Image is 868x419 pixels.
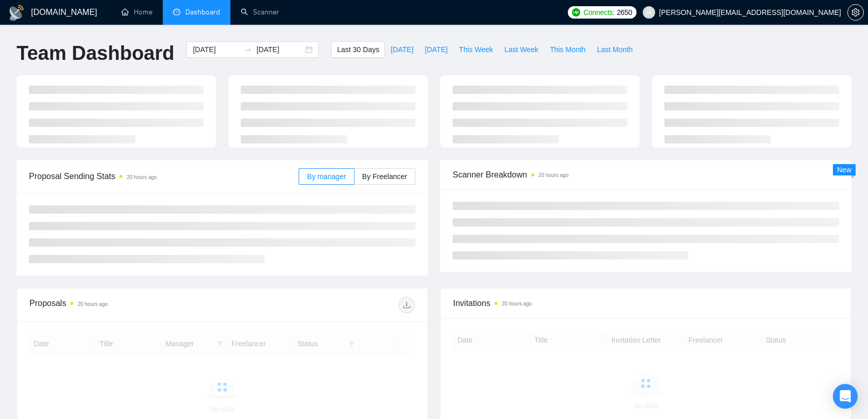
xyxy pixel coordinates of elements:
button: Last Week [499,41,544,58]
span: Connects: [583,7,614,18]
span: to [244,45,252,54]
span: By Freelancer [362,172,407,181]
span: Scanner Breakdown [453,168,839,181]
button: This Week [453,41,499,58]
a: homeHome [121,8,152,17]
a: setting [847,8,864,17]
button: Last 30 Days [331,41,385,58]
span: Last Month [597,44,632,55]
input: End date [256,44,303,55]
time: 20 hours ago [502,301,532,307]
div: Proposals [29,297,222,313]
span: By manager [307,172,346,181]
span: dashboard [173,8,180,15]
a: searchScanner [241,8,279,17]
span: [DATE] [391,44,413,55]
button: This Month [544,41,591,58]
img: upwork-logo.png [572,8,580,17]
span: user [645,9,653,16]
div: Open Intercom Messenger [833,384,858,409]
span: Proposal Sending Stats [29,170,299,183]
button: [DATE] [419,41,453,58]
span: Invitations [453,297,839,310]
button: [DATE] [385,41,419,58]
time: 20 hours ago [127,174,157,180]
h1: Team Dashboard [17,41,174,66]
span: Last Week [504,44,538,55]
span: [DATE] [425,44,447,55]
time: 20 hours ago [78,301,107,307]
img: logo [8,5,25,21]
span: 2650 [617,7,632,18]
span: This Month [550,44,585,55]
span: swap-right [244,45,252,54]
span: This Week [459,44,493,55]
button: setting [847,4,864,21]
input: Start date [193,44,240,55]
button: Last Month [591,41,638,58]
span: Last 30 Days [337,44,379,55]
span: New [837,166,851,174]
span: Dashboard [185,8,220,17]
time: 20 hours ago [538,172,568,178]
